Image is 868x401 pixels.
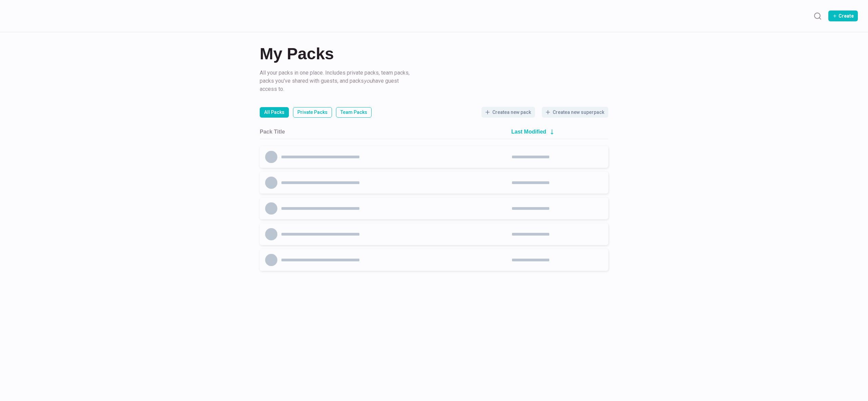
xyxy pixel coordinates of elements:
[811,9,824,23] button: Search
[10,7,56,23] img: Packs logo
[297,109,328,116] p: Private Packs
[542,107,608,118] button: Createa new superpack
[260,46,608,62] h2: My Packs
[260,128,285,135] h2: Pack Title
[260,69,412,93] p: All your packs in one place. Includes private packs, team packs, packs you've shared with guests,...
[511,128,546,135] h2: Last Modified
[264,109,284,116] p: All Packs
[481,107,535,118] button: Createa new pack
[10,7,56,25] a: Packs logo
[364,78,373,84] i: you
[340,109,367,116] p: Team Packs
[828,11,858,21] button: Create Pack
